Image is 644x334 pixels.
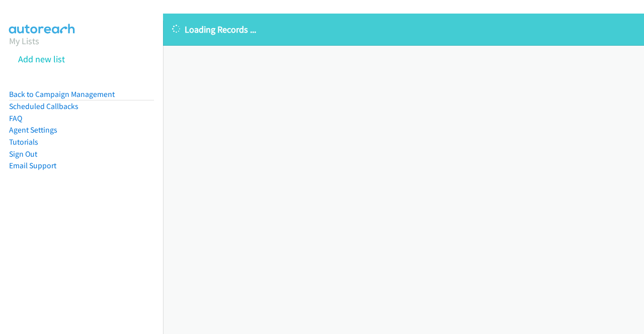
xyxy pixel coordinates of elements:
a: Email Support [9,161,56,170]
a: My Lists [9,35,39,47]
a: Back to Campaign Management [9,89,115,99]
p: Loading Records ... [172,23,635,36]
a: Tutorials [9,137,38,147]
a: Scheduled Callbacks [9,101,78,111]
a: Sign Out [9,149,37,159]
a: Add new list [18,53,65,65]
a: Agent Settings [9,125,57,135]
a: FAQ [9,114,22,123]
